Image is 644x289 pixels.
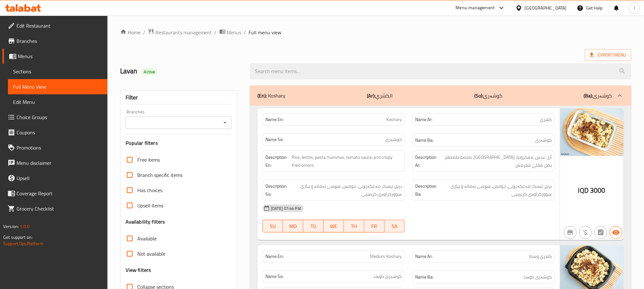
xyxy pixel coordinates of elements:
img: Kushri_Al_Bash__%D9%83%D8%B4%D8%B1%D9%8A___hy638934758976275390.jpg [560,108,624,156]
span: Promotions [17,144,102,151]
a: Choice Groups [3,110,107,125]
span: کوشەری ناوەند [373,273,402,280]
p: الكشري [367,92,393,99]
a: Sections [8,64,107,79]
a: Grocery Checklist [3,201,107,216]
span: Full menu view [249,29,282,36]
span: Coupons [17,129,102,136]
a: Promotions [3,140,107,155]
h2: Lavan [120,66,242,76]
span: Choice Groups [17,113,102,121]
span: 3000 [590,184,606,197]
button: TU [303,220,324,232]
button: Purchased item [579,226,592,239]
span: كشري [540,116,552,123]
div: (En): Koshary(Ar):الكشري(So):کوشەری(Ba):کوشەری [250,85,631,106]
a: Branches [3,33,107,49]
span: SA [387,222,402,231]
a: Edit Menu [8,94,107,110]
a: Coupons [3,125,107,140]
span: أرز، عدس، معكرونة، حمص، صلصة طماطم، بصل مقلي مقرمش [438,153,552,169]
strong: Name So: [265,136,283,143]
li: / [215,29,217,36]
span: Version: [3,222,19,231]
b: (Ar): [367,91,375,100]
strong: Name Ba: [415,136,433,144]
a: Menus [219,28,242,37]
a: Restaurants management [148,28,212,37]
p: کوشەری [584,92,612,99]
span: Rice, lentils, pasta, hummus, tomato sauce, and crispy fried onions [292,153,402,169]
span: Branch specific items [137,171,182,179]
strong: Description Ar: [415,153,437,169]
div: Active [141,68,158,76]
span: كشري وسط [529,253,552,260]
span: TU [306,222,321,231]
span: Coverage Report [17,190,102,197]
li: / [244,29,246,36]
button: WE [324,220,344,232]
span: Available [137,235,157,242]
span: l [634,4,635,11]
nav: breadcrumb [120,28,631,37]
span: Has choices [137,186,162,194]
b: (So): [474,91,483,100]
a: Menus [3,49,107,64]
span: MO [285,222,301,231]
button: TH [344,220,364,232]
a: Home [120,29,140,36]
strong: Name Ar: [415,253,432,260]
h3: Popular filters [126,139,232,147]
strong: Name So: [265,273,283,280]
strong: Name Ar: [415,116,432,123]
a: Full Menu View [8,79,107,94]
div: [GEOGRAPHIC_DATA] [525,4,567,11]
a: Coverage Report [3,186,107,201]
button: Open [221,118,230,127]
span: TH [346,222,362,231]
span: Edit Restaurant [17,22,102,30]
a: Edit Restaurant [3,18,107,33]
span: Not available [137,250,165,258]
span: Get support on: [3,233,32,241]
span: Sections [13,68,102,75]
span: Grocery Checklist [17,205,102,212]
span: کوشەری ناوەند [523,273,552,281]
span: SU [265,222,281,231]
span: کوشەری [535,136,552,144]
strong: Description Ba: [415,182,437,198]
p: کوشەری [474,92,502,99]
input: search [250,63,631,79]
span: Edit Menu [13,98,102,106]
strong: Description En: [265,153,291,169]
b: (En): [257,91,267,100]
button: Not has choices [594,226,607,239]
span: 1.0.0 [20,222,30,231]
li: / [143,29,145,36]
span: Export Menu [590,51,626,59]
div: Filter [126,91,232,104]
span: Menu disclaimer [17,159,102,167]
strong: Name En: [265,253,284,260]
span: Branches [17,37,102,45]
a: Upsell [3,171,107,186]
button: SU [263,220,283,232]
span: Upsell items [137,202,163,209]
h3: View filters [126,266,151,274]
span: برنج، نیسک، مەعکەرۆنی، حومس، سۆسی تەماتە و پیازی سوورکراوەی کریسپی [289,182,402,198]
strong: Description So: [265,182,288,198]
p: Koshary [257,92,285,99]
span: Koshary [386,116,402,123]
span: Restaurants management [155,29,212,36]
h3: Availability filters [126,218,165,225]
span: WE [326,222,341,231]
span: Medium Koshary [370,253,402,260]
span: Active [141,69,158,75]
span: Menus [18,52,102,60]
button: MO [283,220,303,232]
a: Support.OpsPlatform [3,239,44,248]
span: IQD [578,184,589,197]
span: برنج، نیسک، مەعکەرۆنی، حومس، سۆسی تەماتە و پیازی سوورکراوەی کریسپی [439,182,552,198]
strong: Name En: [265,116,284,123]
span: Menus [227,29,242,36]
